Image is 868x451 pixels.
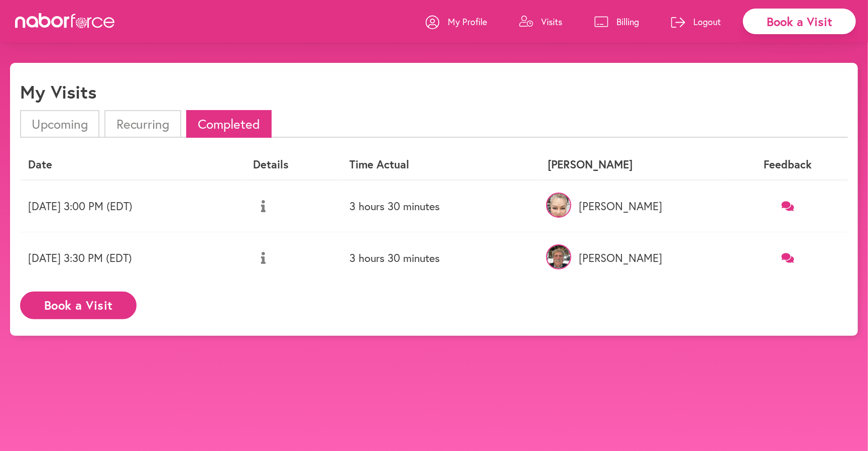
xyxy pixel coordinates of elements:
p: Logout [693,16,721,28]
li: Upcoming [20,110,99,138]
li: Completed [186,110,272,138]
td: [DATE] 3:00 PM (EDT) [20,180,245,232]
p: [PERSON_NAME] [548,200,720,213]
li: Recurring [104,110,181,138]
td: 3 hours 30 minutes [341,232,540,284]
th: [PERSON_NAME] [540,150,728,179]
img: 1nTXs7KETdSOs4PL95XV [546,193,571,218]
button: Book a Visit [20,292,137,319]
td: [DATE] 3:30 PM (EDT) [20,232,245,284]
td: 3 hours 30 minutes [341,180,540,232]
a: Visits [519,7,562,37]
div: Book a Visit [743,9,856,34]
p: My Profile [448,16,487,28]
th: Time Actual [341,150,540,179]
img: ZDY6Y8CtQBaLwN8lSsW5 [546,244,571,269]
th: Feedback [728,150,848,179]
a: Billing [594,7,639,37]
a: Book a Visit [20,299,137,309]
a: Logout [671,7,721,37]
th: Date [20,150,245,179]
h1: My Visits [20,81,96,103]
a: My Profile [426,7,487,37]
th: Details [245,150,341,179]
p: Billing [616,16,639,28]
p: Visits [541,16,562,28]
p: [PERSON_NAME] [548,251,720,264]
